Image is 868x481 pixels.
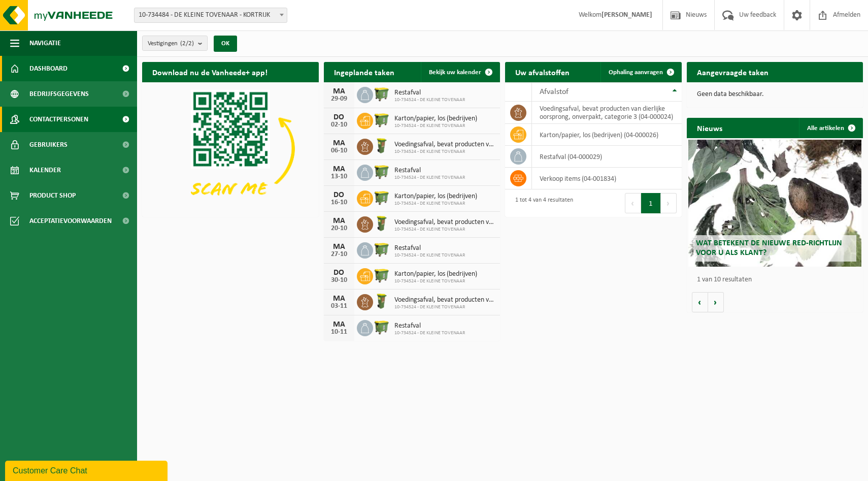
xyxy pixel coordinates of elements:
span: 10-734524 - DE KLEINE TOVENAAR [394,304,495,310]
div: MA [329,243,349,251]
span: Navigatie [29,30,61,56]
div: DO [329,191,349,199]
span: Gebruikers [29,132,68,157]
span: 10-734524 - DE KLEINE TOVENAAR [394,252,465,259]
span: Voedingsafval, bevat producten van dierlijke oorsprong, onverpakt, categorie 3 [394,296,495,304]
span: 10-734524 - DE KLEINE TOVENAAR [394,330,465,336]
div: 20-10 [329,225,349,232]
img: WB-1100-HPE-GN-51 [373,241,390,258]
button: Previous [625,193,641,213]
span: Ophaling aanvragen [609,69,663,76]
span: Karton/papier, los (bedrijven) [394,115,477,123]
span: Dashboard [29,56,68,81]
h2: Aangevraagde taken [687,62,779,82]
h2: Uw afvalstoffen [505,62,580,82]
div: MA [329,217,349,225]
span: Karton/papier, los (bedrijven) [394,193,477,201]
div: 13-10 [329,173,349,180]
span: Wat betekent de nieuwe RED-richtlijn voor u als klant? [696,239,842,257]
img: WB-1100-HPE-GN-51 [373,163,390,180]
td: verkoop items (04-001834) [532,168,682,189]
span: Restafval [394,167,465,175]
span: Contactpersonen [29,107,88,132]
p: 1 van 10 resultaten [697,276,858,283]
div: 06-10 [329,147,349,154]
h2: Nieuws [687,118,732,138]
span: Kalender [29,157,61,183]
p: Geen data beschikbaar. [697,91,853,98]
div: 03-11 [329,303,349,310]
button: Vestigingen(2/2) [142,36,208,51]
span: 10-734524 - DE KLEINE TOVENAAR [394,175,465,181]
img: WB-0060-HPE-GN-50 [373,215,390,232]
a: Bekijk uw kalender [421,62,499,82]
div: DO [329,269,349,277]
td: voedingsafval, bevat producten van dierlijke oorsprong, onverpakt, categorie 3 (04-000024) [532,102,682,124]
span: Bekijk uw kalender [429,69,481,76]
img: WB-0060-HPE-GN-50 [373,137,390,154]
span: Voedingsafval, bevat producten van dierlijke oorsprong, onverpakt, categorie 3 [394,218,495,227]
span: Afvalstof [540,88,569,96]
div: 16-10 [329,199,349,206]
button: Vorige [692,292,708,312]
div: MA [329,87,349,95]
img: WB-1100-HPE-GN-51 [373,189,390,206]
img: WB-0060-HPE-GN-50 [373,293,390,310]
span: Restafval [394,244,465,252]
td: karton/papier, los (bedrijven) (04-000026) [532,124,682,146]
span: Bedrijfsgegevens [29,81,89,107]
div: MA [329,139,349,147]
div: 10-11 [329,329,349,336]
a: Wat betekent de nieuwe RED-richtlijn voor u als klant? [688,140,861,267]
span: 10-734524 - DE KLEINE TOVENAAR [394,201,477,207]
button: OK [214,36,237,52]
div: DO [329,113,349,121]
h2: Download nu de Vanheede+ app! [142,62,278,82]
div: 02-10 [329,121,349,129]
div: MA [329,165,349,173]
img: Download de VHEPlus App [142,82,319,215]
span: Restafval [394,322,465,330]
span: Vestigingen [148,36,194,51]
span: Product Shop [29,183,76,208]
count: (2/2) [180,40,194,47]
img: WB-1100-HPE-GN-51 [373,85,390,103]
div: 29-09 [329,95,349,103]
span: Acceptatievoorwaarden [29,208,112,234]
span: 10-734524 - DE KLEINE TOVENAAR [394,278,477,284]
span: Voedingsafval, bevat producten van dierlijke oorsprong, onverpakt, categorie 3 [394,141,495,149]
button: Volgende [708,292,724,312]
td: restafval (04-000029) [532,146,682,168]
img: WB-1100-HPE-GN-51 [373,267,390,284]
span: 10-734524 - DE KLEINE TOVENAAR [394,123,477,129]
strong: [PERSON_NAME] [602,11,652,19]
span: 10-734484 - DE KLEINE TOVENAAR - KORTRIJK [135,8,287,22]
div: 1 tot 4 van 4 resultaten [510,192,573,214]
span: 10-734524 - DE KLEINE TOVENAAR [394,227,495,233]
span: 10-734484 - DE KLEINE TOVENAAR - KORTRIJK [134,8,287,23]
button: 1 [641,193,661,213]
div: MA [329,320,349,329]
span: Karton/papier, los (bedrijven) [394,270,477,278]
span: 10-734524 - DE KLEINE TOVENAAR [394,149,495,155]
h2: Ingeplande taken [324,62,405,82]
img: WB-1100-HPE-GN-51 [373,111,390,129]
span: 10-734524 - DE KLEINE TOVENAAR [394,97,465,103]
img: WB-1100-HPE-GN-51 [373,318,390,336]
span: Restafval [394,89,465,97]
a: Alle artikelen [799,118,862,138]
div: MA [329,295,349,303]
div: 30-10 [329,277,349,284]
div: 27-10 [329,251,349,258]
iframe: chat widget [5,459,170,481]
button: Next [661,193,677,213]
a: Ophaling aanvragen [600,62,681,82]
